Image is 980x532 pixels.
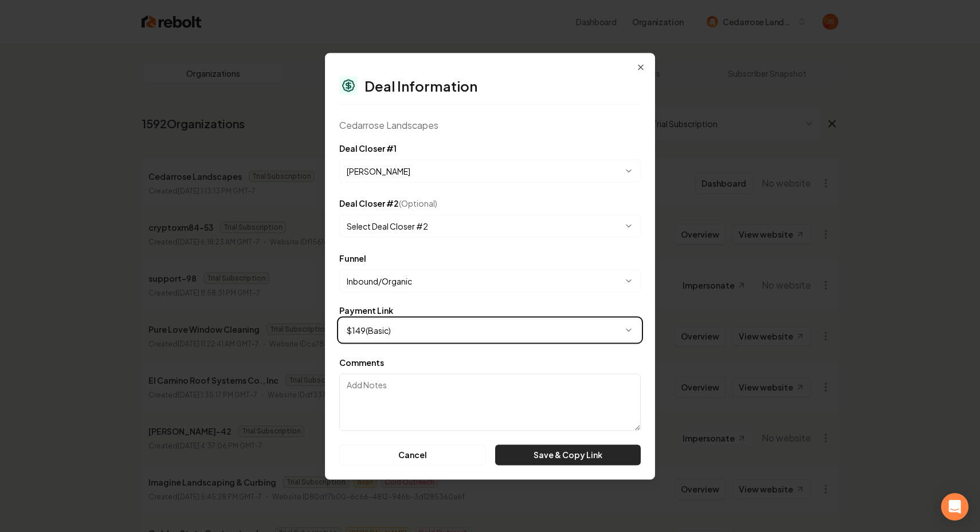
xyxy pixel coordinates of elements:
label: Payment Link [339,306,393,314]
label: Deal Closer #1 [339,143,397,153]
span: (Optional) [399,198,437,208]
div: Cedarrose Landscapes [339,118,641,132]
h2: Deal Information [364,78,477,92]
button: Save & Copy Link [495,444,641,465]
label: Comments [339,357,384,367]
button: Cancel [339,444,486,465]
label: Funnel [339,253,366,263]
label: Deal Closer #2 [339,198,437,208]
